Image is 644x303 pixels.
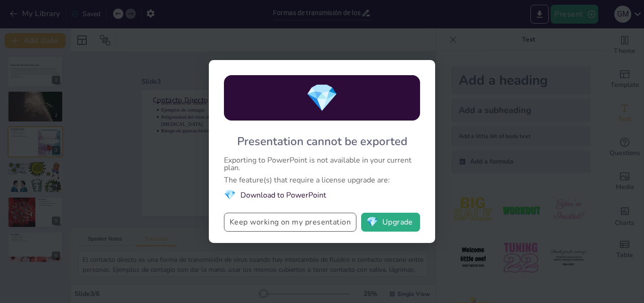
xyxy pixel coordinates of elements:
[237,134,407,149] div: Presentation cannot be exported
[224,189,420,201] li: Download to PowerPoint
[224,176,420,184] div: The feature(s) that require a license upgrade are:
[224,189,236,201] span: diamond
[305,80,339,116] span: diamond
[366,217,378,227] span: diamond
[224,156,420,172] div: Exporting to PowerPoint is not available in your current plan.
[361,213,420,232] button: diamondUpgrade
[224,213,356,232] button: Keep working on my presentation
